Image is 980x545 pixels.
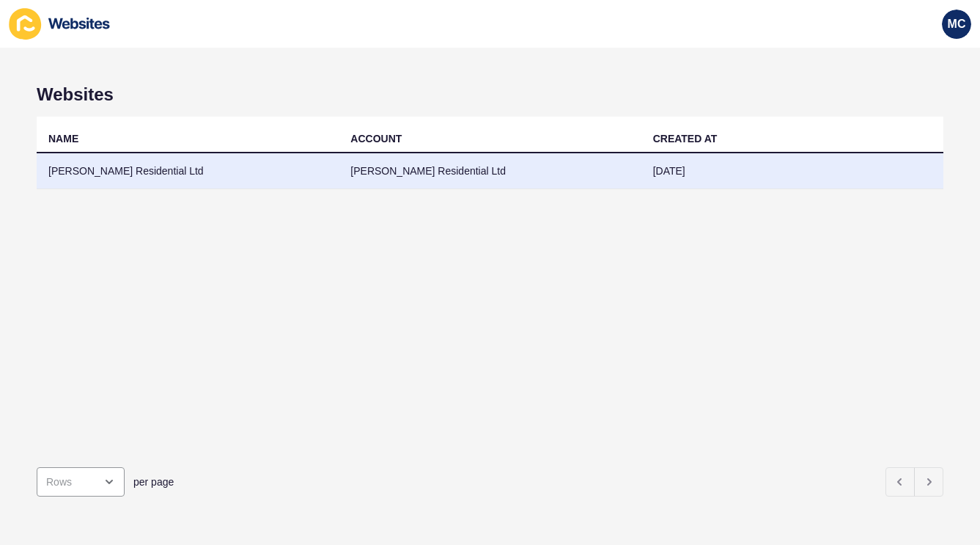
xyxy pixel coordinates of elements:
[641,153,943,189] td: [DATE]
[653,131,718,146] div: CREATED AT
[948,17,966,32] span: MC
[48,131,78,146] div: NAME
[37,153,339,189] td: [PERSON_NAME] Residential Ltd
[133,475,174,489] span: per page
[350,131,402,146] div: ACCOUNT
[37,467,125,497] div: open menu
[339,153,641,189] td: [PERSON_NAME] Residential Ltd
[37,84,943,105] h1: Websites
